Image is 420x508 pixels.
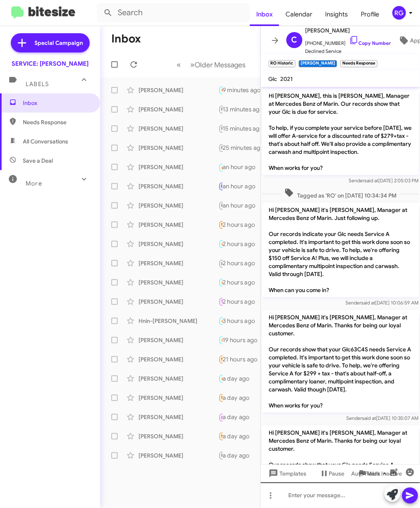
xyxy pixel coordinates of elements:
[386,6,411,20] button: RG
[250,3,279,26] a: Inbox
[219,316,223,325] div: Your appointment is set for [DATE] at 9 AM. Maintenance services typically take 1 to 3 hours. We'...
[221,183,242,189] span: Important
[223,413,256,421] div: a day ago
[219,412,223,422] div: Thanks for the offer. I'll think about it will make appointment after. Regards, s
[26,81,49,88] span: Labels
[305,26,391,35] span: [PERSON_NAME]
[11,33,90,52] a: Special Campaign
[177,60,181,70] span: «
[221,280,235,285] span: 🔥 Hot
[221,299,245,304] span: Try Pausing
[291,34,297,46] span: C
[221,433,255,439] span: Needs Response
[139,375,219,383] div: [PERSON_NAME]
[23,99,91,107] span: Inbox
[221,337,235,343] span: 🔥 Hot
[299,60,337,67] small: [PERSON_NAME]
[223,125,270,133] div: 15 minutes ago
[221,87,235,93] span: 🔥 Hot
[139,355,219,363] div: [PERSON_NAME]
[354,3,386,26] a: Profile
[26,180,42,187] span: More
[219,124,223,133] div: The total for the B-Service, including the transmission service, comes to $1,949. This will cover...
[219,355,223,364] div: Hello, [PERSON_NAME], and thank you for your note .... I'm well out of your Neighbourhood, and ne...
[139,182,219,190] div: [PERSON_NAME]
[223,86,267,94] div: 9 minutes ago
[219,239,223,248] div: Hi [PERSON_NAME] Thank You for follow up and offering a deal.I need 2 tires only --Your team was ...
[219,201,223,210] div: How much tire
[269,60,295,67] small: RO Historic
[219,220,223,229] div: Thanks! 🙂
[346,300,418,306] span: Sender [DATE] 10:06:59 AM
[223,336,264,344] div: 19 hours ago
[223,432,256,440] div: a day ago
[223,163,262,171] div: an hour ago
[23,137,68,145] span: All Conversations
[223,144,271,152] div: 25 minutes ago
[219,105,223,114] div: Yes. Let me know when the tires are available for installation.
[349,177,418,183] span: Sender [DATE] 2:05:03 PM
[219,278,223,287] div: I was in last week for new tires and alignment w [GEOGRAPHIC_DATA]
[219,431,223,441] div: Price for that to
[139,86,219,94] div: [PERSON_NAME]
[269,75,277,83] span: Glc
[221,241,235,246] span: 🔥 Hot
[173,56,251,73] nav: Page navigation example
[172,56,186,73] button: Previous
[221,376,235,381] span: 🔥 Hot
[139,125,219,133] div: [PERSON_NAME]
[223,182,262,190] div: an hour ago
[221,261,228,266] span: RO
[221,222,255,227] span: Needs Response
[219,374,223,383] div: Sorry! One more question. My wife just told me the windshield fluid is leaking. How much to fix t...
[139,259,219,267] div: [PERSON_NAME]
[191,60,195,70] span: »
[221,203,228,208] span: RO
[139,452,219,460] div: [PERSON_NAME]
[319,3,354,26] a: Insights
[362,415,376,421] span: said at
[219,297,223,306] div: We already did so with you last week . Please update your records. Thank you
[279,3,319,26] a: Calendar
[139,278,219,286] div: [PERSON_NAME]
[35,39,83,47] span: Special Campaign
[219,143,223,152] div: yes
[223,317,261,325] div: 3 hours ago
[392,6,406,20] div: RG
[221,415,242,420] span: Call Them
[281,188,400,200] span: Tagged as 'RO' on [DATE] 10:34:34 PM
[139,394,219,402] div: [PERSON_NAME]
[221,318,235,323] span: 🔥 Hot
[219,393,223,402] div: I haven't been in contact about bringing my car in.
[139,298,219,306] div: [PERSON_NAME]
[223,278,261,286] div: 2 hours ago
[12,60,88,68] div: SERVICE: [PERSON_NAME]
[23,118,91,126] span: Needs Response
[267,466,307,481] span: Templates
[261,466,313,481] button: Templates
[223,105,270,113] div: 13 minutes ago
[139,221,219,229] div: [PERSON_NAME]
[262,89,419,175] p: Hi [PERSON_NAME], this is [PERSON_NAME], Manager at Mercedes Benz of Marin. Our records show that...
[139,202,219,210] div: [PERSON_NAME]
[219,85,223,95] div: I was in [GEOGRAPHIC_DATA][US_STATE] and took my Mercedes GLC 300 to the Mercedes Dealer in [GEOG...
[23,157,53,165] span: Save a Deal
[221,145,228,150] span: RO
[139,317,219,325] div: Hnin-[PERSON_NAME]
[340,60,377,67] small: Needs Response
[364,177,378,183] span: said at
[345,466,396,481] button: Auto Fields
[221,165,235,170] span: 🔥 Hot
[223,355,264,363] div: 21 hours ago
[219,335,223,345] div: Hi [PERSON_NAME],Just let me know a good day and time that works for you so we can pre-book the a...
[139,144,219,152] div: [PERSON_NAME]
[305,47,391,55] span: Declined Service
[221,107,245,112] span: RO Historic
[281,75,293,83] span: 2021
[262,203,419,297] p: Hi [PERSON_NAME] it's [PERSON_NAME], Manager at Mercedes Benz of Marin. Just following up. Our re...
[139,105,219,113] div: [PERSON_NAME]
[223,259,261,267] div: 2 hours ago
